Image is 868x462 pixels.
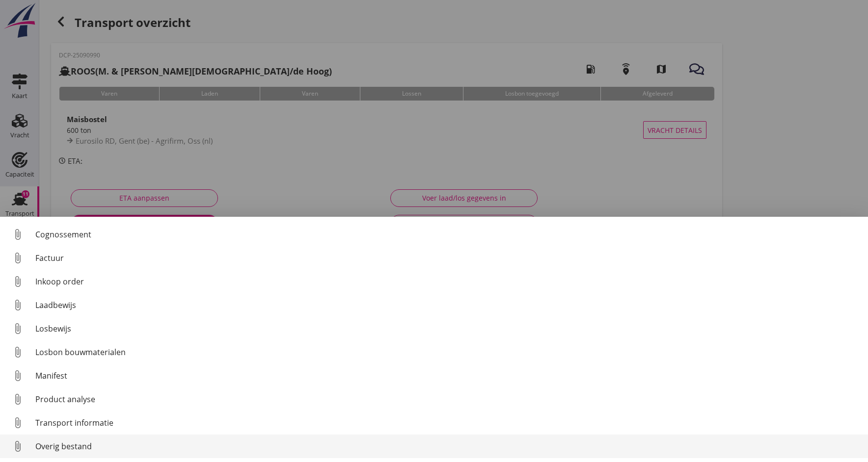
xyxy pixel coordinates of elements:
[10,227,26,242] i: attach_file
[10,415,26,431] i: attach_file
[10,344,26,360] i: attach_file
[10,391,26,407] i: attach_file
[10,297,26,313] i: attach_file
[35,393,860,405] div: Product analyse
[35,440,860,452] div: Overig bestand
[35,276,860,287] div: Inkoop order
[35,323,860,334] div: Losbewijs
[10,438,26,454] i: attach_file
[35,229,860,240] div: Cognossement
[10,368,26,384] i: attach_file
[35,252,860,264] div: Factuur
[35,346,860,358] div: Losbon bouwmaterialen
[35,417,860,429] div: Transport informatie
[10,250,26,266] i: attach_file
[35,370,860,382] div: Manifest
[10,274,26,289] i: attach_file
[35,299,860,311] div: Laadbewijs
[10,321,26,336] i: attach_file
